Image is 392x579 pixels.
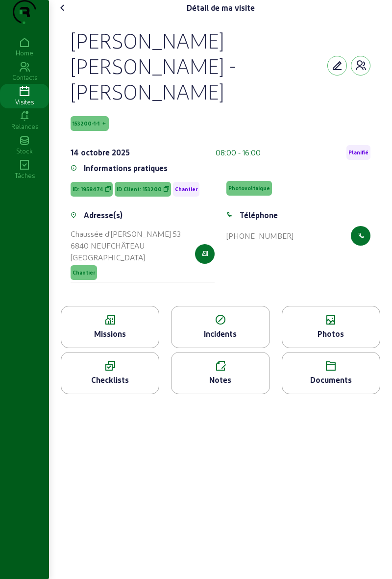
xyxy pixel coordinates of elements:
div: Incidents [171,328,269,340]
span: ID Client: 153200 [117,186,162,193]
div: Checklists [61,374,159,386]
div: [PERSON_NAME] [PERSON_NAME] - [PERSON_NAME] [71,27,327,104]
div: Documents [282,374,380,386]
div: Téléphone [240,209,278,221]
div: Chaussée d'[PERSON_NAME] 53 [71,228,181,240]
span: Photovoltaique [228,185,270,192]
div: [GEOGRAPHIC_DATA] [71,252,181,263]
div: [PHONE_NUMBER] [226,230,294,242]
div: 6840 NEUFCHÂTEAU [71,240,181,252]
div: Informations pratiques [84,162,168,174]
div: Notes [171,374,269,386]
span: ID: 1958474 [73,186,103,193]
div: Adresse(s) [84,209,122,221]
div: Missions [61,328,159,340]
div: 08:00 - 16:00 [216,147,261,158]
div: Détail de ma visite [187,2,255,14]
span: Chantier [175,186,197,193]
span: Planifié [348,149,368,156]
span: 153200-1-1 [73,120,99,127]
div: 14 octobre 2025 [71,147,130,158]
div: Photos [282,328,380,340]
span: Chantier [73,269,95,276]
